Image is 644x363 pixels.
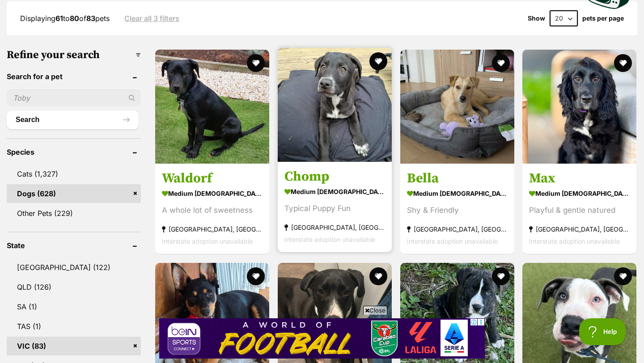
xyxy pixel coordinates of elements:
strong: 80 [70,14,79,23]
a: VIC (83) [7,337,141,355]
img: Waldorf - Australian Cattle Dog x Australian Kelpie Dog [155,50,269,164]
strong: 83 [86,14,95,23]
span: Close [363,306,387,315]
a: TAS (1) [7,317,141,336]
span: Interstate adoption unavailable [284,236,375,244]
a: Other Pets (229) [7,204,141,223]
div: Playful & gentle natured [529,205,630,217]
button: favourite [491,267,509,285]
a: SA (1) [7,297,141,316]
strong: medium [DEMOGRAPHIC_DATA] Dog [407,187,508,200]
label: pets per page [582,15,624,22]
strong: [GEOGRAPHIC_DATA], [GEOGRAPHIC_DATA] [407,224,508,236]
h3: Bella [407,170,508,187]
strong: [GEOGRAPHIC_DATA], [GEOGRAPHIC_DATA] [529,224,630,236]
span: Show [528,15,545,22]
iframe: Advertisement [159,318,485,359]
strong: 61 [55,14,63,23]
button: favourite [247,267,265,285]
span: Interstate adoption unavailable [162,238,253,245]
h3: Waldorf [162,170,263,187]
button: favourite [369,267,387,285]
button: Search [7,111,139,129]
div: Shy & Friendly [407,205,508,217]
button: favourite [491,54,509,72]
button: favourite [247,54,265,72]
a: Chomp medium [DEMOGRAPHIC_DATA] Dog Typical Puppy Fun [GEOGRAPHIC_DATA], [GEOGRAPHIC_DATA] Inters... [278,162,392,253]
header: Species [7,148,141,156]
a: QLD (126) [7,278,141,296]
img: Max - Poodle (Standard) Dog [522,50,636,164]
iframe: Help Scout Beacon - Open [579,318,626,345]
a: Dogs (628) [7,184,141,203]
div: Typical Puppy Fun [284,203,385,215]
button: favourite [614,54,632,72]
h3: Chomp [284,169,385,186]
a: Cats (1,327) [7,165,141,183]
header: State [7,241,141,249]
a: [GEOGRAPHIC_DATA] (122) [7,258,141,277]
button: favourite [614,267,632,285]
strong: medium [DEMOGRAPHIC_DATA] Dog [529,187,630,200]
input: Toby [7,89,141,106]
a: Clear all 3 filters [124,14,179,22]
strong: medium [DEMOGRAPHIC_DATA] Dog [284,186,385,198]
strong: medium [DEMOGRAPHIC_DATA] Dog [162,187,263,200]
span: Interstate adoption unavailable [407,238,498,245]
img: Chomp - Staffordshire Bull Terrier x Staghound Dog [278,48,392,162]
h3: Max [529,170,630,187]
strong: [GEOGRAPHIC_DATA], [GEOGRAPHIC_DATA] [284,222,385,234]
span: Interstate adoption unavailable [529,238,620,245]
strong: [GEOGRAPHIC_DATA], [GEOGRAPHIC_DATA] [162,224,263,236]
h3: Refine your search [7,49,141,61]
a: Bella medium [DEMOGRAPHIC_DATA] Dog Shy & Friendly [GEOGRAPHIC_DATA], [GEOGRAPHIC_DATA] Interstat... [400,164,514,254]
img: Bella - Border Collie Dog [400,50,514,164]
a: Waldorf medium [DEMOGRAPHIC_DATA] Dog A whole lot of sweetness [GEOGRAPHIC_DATA], [GEOGRAPHIC_DAT... [155,164,269,254]
button: favourite [369,52,387,70]
span: Displaying to of pets [20,14,110,23]
div: A whole lot of sweetness [162,205,263,217]
header: Search for a pet [7,72,141,80]
a: Max medium [DEMOGRAPHIC_DATA] Dog Playful & gentle natured [GEOGRAPHIC_DATA], [GEOGRAPHIC_DATA] I... [522,164,636,254]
